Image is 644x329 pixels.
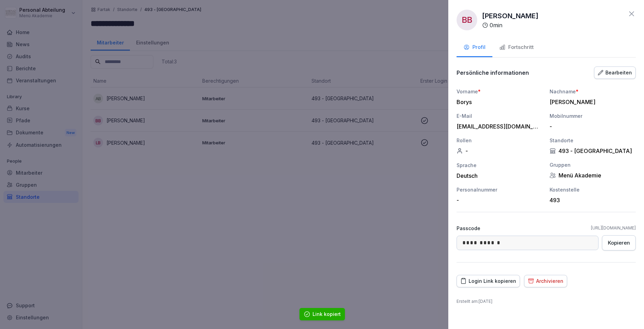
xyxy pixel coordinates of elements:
[457,10,477,30] div: BB
[457,99,539,105] div: Borys
[457,39,492,57] button: Profil
[499,43,534,51] div: Fortschritt
[457,112,543,120] div: E-Mail
[457,69,529,76] p: Persönliche informationen
[463,43,485,51] div: Profil
[550,172,636,179] div: Menü Akademie
[457,147,543,154] div: -
[550,197,632,204] div: 493
[550,161,636,168] div: Gruppen
[492,39,541,57] button: Fortschritt
[457,186,543,193] div: Personalnummer
[457,162,543,169] div: Sprache
[594,66,636,79] button: Bearbeiten
[550,99,632,105] div: [PERSON_NAME]
[550,186,636,193] div: Kostenstelle
[550,88,636,95] div: Nachname
[457,275,520,287] button: Login Link kopieren
[550,123,632,130] div: -
[550,147,636,154] div: 493 - [GEOGRAPHIC_DATA]
[457,172,543,179] div: Deutsch
[457,197,539,204] div: -
[598,69,632,76] div: Bearbeiten
[550,112,636,120] div: Mobilnummer
[591,225,636,231] a: [URL][DOMAIN_NAME]
[490,21,502,29] p: 0 min
[528,277,563,285] div: Archivieren
[460,277,516,285] div: Login Link kopieren
[608,239,630,247] div: Kopieren
[550,137,636,144] div: Standorte
[602,235,636,250] button: Kopieren
[524,275,567,287] button: Archivieren
[313,311,341,318] div: Link kopiert
[457,123,539,130] div: [EMAIL_ADDRESS][DOMAIN_NAME]
[457,88,543,95] div: Vorname
[457,298,636,305] p: Erstellt am : [DATE]
[457,225,480,232] p: Passcode
[482,11,539,21] p: [PERSON_NAME]
[457,137,543,144] div: Rollen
